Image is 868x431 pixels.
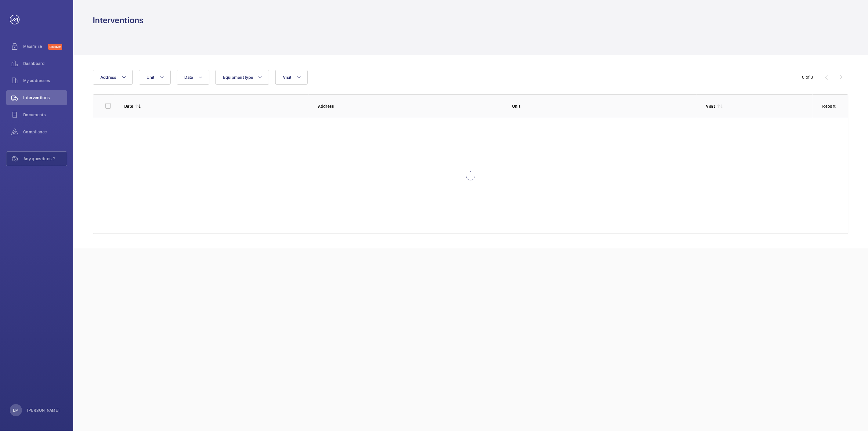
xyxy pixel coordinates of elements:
span: My addresses [23,78,67,84]
span: Equipment type [223,75,253,80]
p: Visit [706,103,715,109]
span: Documents [23,112,67,118]
p: LM [13,407,19,413]
button: Unit [139,70,171,85]
span: Maximize [23,43,48,49]
span: Compliance [23,129,67,135]
span: Date [184,75,193,80]
p: Report [823,103,836,109]
button: Equipment type [215,70,269,85]
span: Address [100,75,117,80]
span: Dashboard [23,60,67,67]
p: Date [124,103,133,109]
button: Visit [275,70,307,85]
span: Discover [48,44,62,50]
div: 0 of 0 [802,74,813,80]
span: Any questions ? [24,156,67,162]
h1: Interventions [93,15,143,26]
p: [PERSON_NAME] [27,407,60,413]
span: Interventions [23,95,67,101]
p: Unit [512,103,696,109]
span: Visit [283,75,291,80]
p: Address [318,103,503,109]
button: Address [93,70,133,85]
button: Date [177,70,209,85]
span: Unit [146,75,154,80]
